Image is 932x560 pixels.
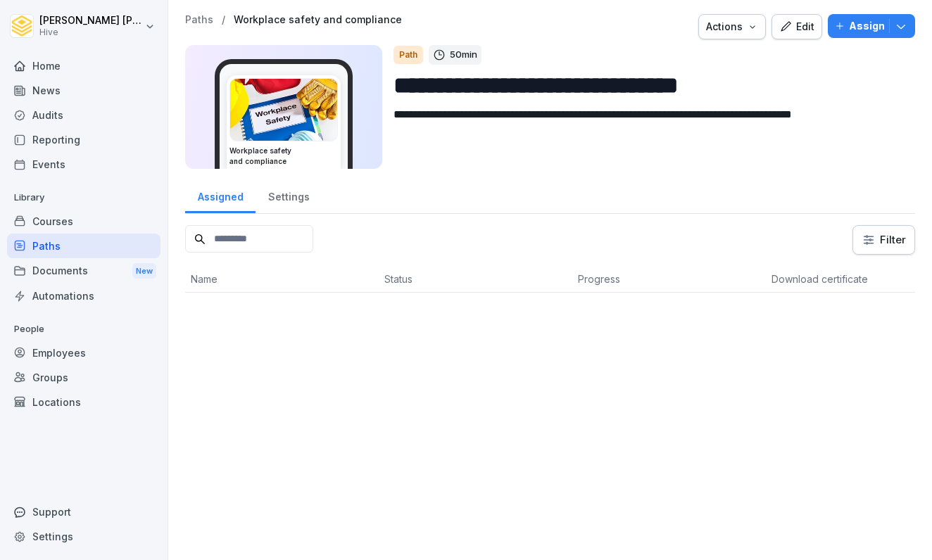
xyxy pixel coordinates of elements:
[185,266,379,293] th: Name
[7,234,160,258] a: Paths
[7,186,160,209] p: Library
[185,14,213,26] a: Paths
[39,15,142,27] p: [PERSON_NAME] [PERSON_NAME]
[230,79,337,141] img: twaxla64lrmeoq0ccgctjh1j.png
[7,284,160,308] a: Automations
[39,27,142,37] p: Hive
[185,177,256,213] a: Assigned
[7,78,160,103] a: News
[7,365,160,390] a: Groups
[256,177,322,213] a: Settings
[450,48,477,62] p: 50 min
[7,53,160,78] a: Home
[7,524,160,549] a: Settings
[234,14,402,26] a: Workplace safety and compliance
[7,127,160,152] a: Reporting
[772,14,822,39] button: Edit
[222,14,225,26] p: /
[7,341,160,365] a: Employees
[132,263,156,279] div: New
[7,318,160,341] p: People
[7,258,160,284] a: DocumentsNew
[572,266,766,293] th: Progress
[7,499,160,524] div: Support
[7,152,160,177] a: Events
[706,19,758,34] div: Actions
[828,14,915,38] button: Assign
[849,18,885,34] p: Assign
[7,390,160,414] a: Locations
[7,103,160,127] a: Audits
[379,266,572,293] th: Status
[853,226,914,254] button: Filter
[862,233,906,247] div: Filter
[7,258,160,284] div: Documents
[393,46,423,64] div: Path
[7,209,160,234] a: Courses
[229,146,338,167] h3: Workplace safety and compliance
[779,19,814,34] div: Edit
[698,14,766,39] button: Actions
